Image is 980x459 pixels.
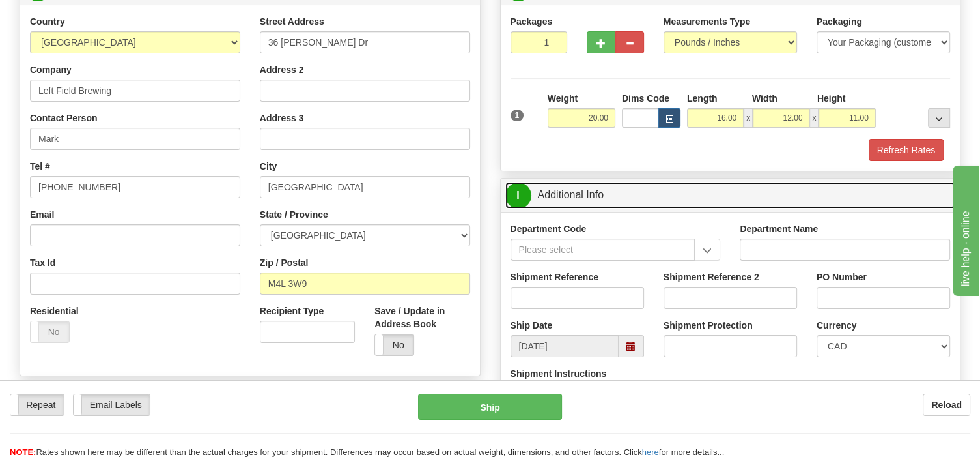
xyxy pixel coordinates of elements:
[511,319,553,332] label: Ship Date
[375,334,413,355] label: No
[687,92,718,105] label: Length
[260,304,324,318] label: Recipient Type
[511,110,524,121] span: 1
[744,108,753,128] span: x
[817,271,867,284] label: PO Number
[664,15,751,28] label: Measurements Type
[30,160,50,173] label: Tel #
[642,447,659,457] a: here
[505,182,956,209] a: IAdditional Info
[10,8,120,23] div: live help - online
[740,222,818,235] label: Department Name
[10,394,64,415] label: Repeat
[30,15,65,28] label: Country
[260,31,470,53] input: Enter a location
[374,304,469,331] label: Save / Update in Address Book
[260,15,324,28] label: Street Address
[10,447,36,457] span: NOTE:
[30,208,54,221] label: Email
[664,319,753,332] label: Shipment Protection
[260,208,328,221] label: State / Province
[30,111,97,125] label: Contact Person
[622,92,669,105] label: Dims Code
[817,15,862,28] label: Packaging
[511,222,587,235] label: Department Code
[418,394,562,420] button: Ship
[931,400,962,410] b: Reload
[30,256,55,269] label: Tax Id
[30,63,72,76] label: Company
[752,92,777,105] label: Width
[817,319,856,332] label: Currency
[664,271,759,284] label: Shipment Reference 2
[74,394,150,415] label: Email Labels
[511,271,598,284] label: Shipment Reference
[548,92,578,105] label: Weight
[923,394,970,416] button: Reload
[260,63,304,76] label: Address 2
[260,160,277,173] label: City
[950,163,979,296] iframe: chat widget
[511,367,607,380] label: Shipment Instructions
[505,183,531,209] span: I
[817,92,846,105] label: Height
[928,108,950,128] div: ...
[260,256,309,269] label: Zip / Postal
[511,239,695,261] input: Please select
[511,15,553,28] label: Packages
[30,304,79,318] label: Residential
[260,111,304,125] label: Address 3
[869,139,944,161] button: Refresh Rates
[809,108,819,128] span: x
[31,321,69,342] label: No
